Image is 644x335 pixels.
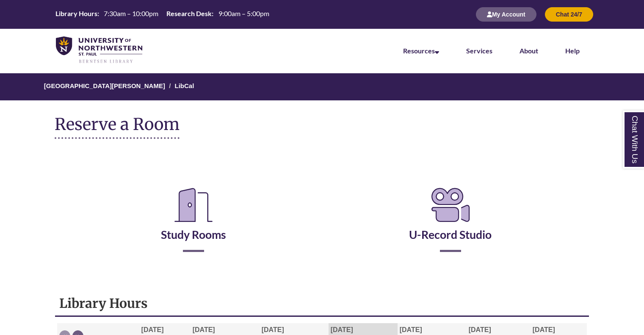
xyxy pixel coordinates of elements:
div: Reserve a Room [55,160,589,277]
a: U-Record Studio [409,207,492,241]
a: LibCal [174,82,194,89]
h1: Library Hours [59,295,585,311]
span: 7:30am – 10:00pm [104,9,158,17]
span: [DATE] [193,326,215,333]
nav: Breadcrumb [55,73,589,100]
a: Resources [403,47,439,55]
img: UNWSP Library Logo [56,36,142,64]
span: [DATE] [331,326,353,333]
a: Hours Today [52,9,272,20]
a: About [520,47,538,55]
span: [DATE] [469,326,491,333]
a: Services [466,47,492,55]
th: Library Hours: [52,9,100,18]
h1: Reserve a Room [55,115,180,139]
a: Study Rooms [161,207,226,241]
a: Chat 24/7 [545,11,593,18]
a: [GEOGRAPHIC_DATA][PERSON_NAME] [44,82,165,89]
span: [DATE] [400,326,422,333]
a: My Account [476,11,536,18]
th: Research Desk: [163,9,215,18]
span: [DATE] [533,326,555,333]
span: [DATE] [141,326,164,333]
span: [DATE] [262,326,284,333]
a: Help [565,47,580,55]
span: 9:00am – 5:00pm [218,9,269,17]
button: Chat 24/7 [545,7,593,22]
button: My Account [476,7,536,22]
table: Hours Today [52,9,272,19]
